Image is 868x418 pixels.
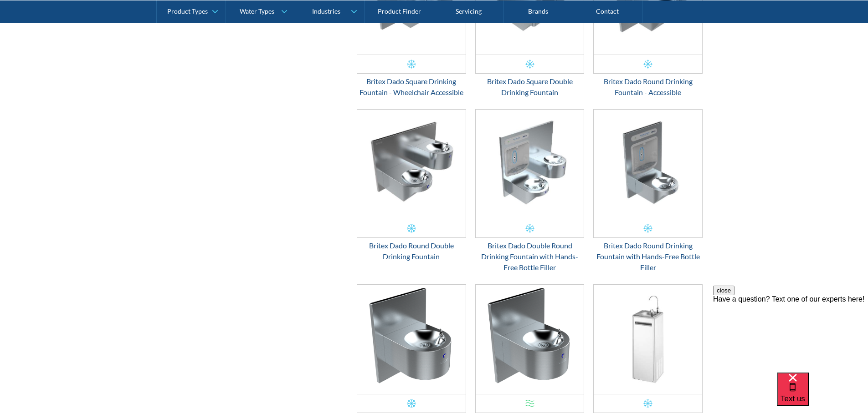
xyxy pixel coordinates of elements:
[476,110,584,219] img: Britex Dado Double Round Drinking Fountain with Hands-Free Bottle Filler
[777,373,868,418] iframe: podium webchat widget bubble
[357,110,466,219] img: Britex Dado Round Double Drinking Fountain
[475,240,585,273] div: Britex Dado Double Round Drinking Fountain with Hands-Free Bottle Filler
[357,76,466,98] div: Britex Dado Square Drinking Fountain - Wheelchair Accessible
[357,285,466,394] img: Britex Dado Round Wall Mounted Drinking Fountain - Refrigerated
[476,285,584,394] img: Britex Dado Round Wall Mounted Drinking Fountain - Non-refrigerated
[594,110,702,219] img: Britex Dado Round Drinking Fountain with Hands-Free Bottle Filler
[240,7,274,15] div: Water Types
[475,76,585,98] div: Britex Dado Square Double Drinking Fountain
[357,240,466,262] div: Britex Dado Round Double Drinking Fountain
[593,76,703,98] div: Britex Dado Round Drinking Fountain - Accessible
[593,109,703,273] a: Britex Dado Round Drinking Fountain with Hands-Free Bottle FillerBritex Dado Round Drinking Fount...
[475,109,585,273] a: Britex Dado Double Round Drinking Fountain with Hands-Free Bottle FillerBritex Dado Double Round ...
[713,286,868,384] iframe: podium webchat widget prompt
[167,7,208,15] div: Product Types
[357,109,466,262] a: Britex Dado Round Double Drinking FountainBritex Dado Round Double Drinking Fountain
[593,240,703,273] div: Britex Dado Round Drinking Fountain with Hands-Free Bottle Filler
[594,285,702,394] img: Zip EconoMaster Drinking Fountain 60 Stainless Steel
[312,7,340,15] div: Industries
